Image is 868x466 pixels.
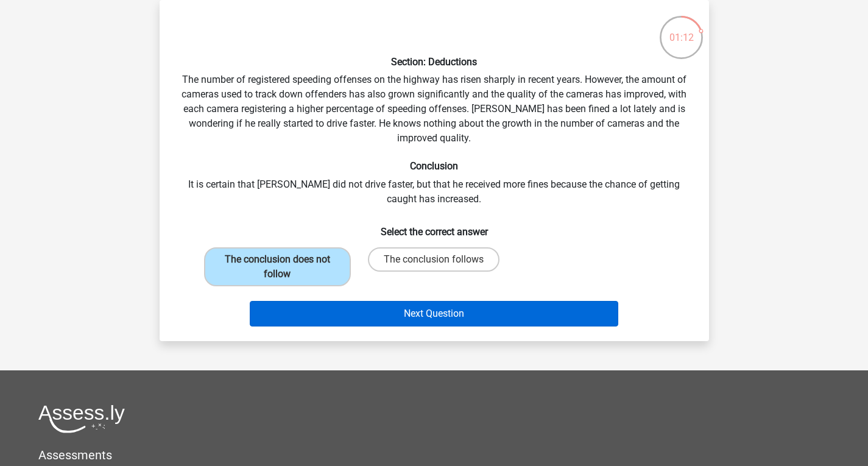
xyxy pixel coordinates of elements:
h6: Conclusion [179,160,690,172]
h6: Select the correct answer [179,216,690,238]
img: Assessly logo [38,404,125,433]
label: The conclusion does not follow [204,247,351,286]
div: The number of registered speeding offenses on the highway has risen sharply in recent years. Howe... [164,10,704,331]
label: The conclusion follows [368,247,499,272]
h6: Section: Deductions [179,56,690,68]
h5: Assessments [38,448,830,462]
div: 01:12 [658,15,704,45]
button: Next Question [250,301,618,327]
